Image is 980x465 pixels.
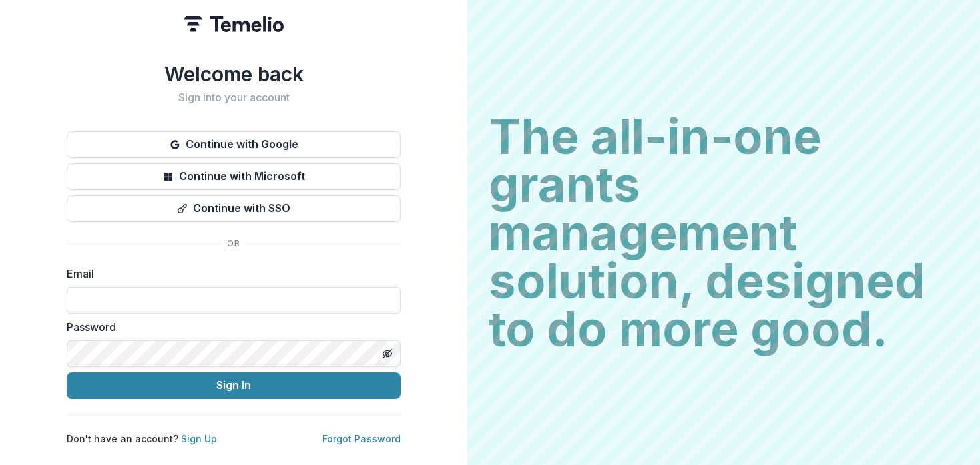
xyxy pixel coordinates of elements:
[181,433,217,444] a: Sign Up
[67,432,217,446] p: Don't have an account?
[67,319,393,335] label: Password
[67,195,401,222] button: Continue with SSO
[67,163,401,190] button: Continue with Microsoft
[322,433,401,444] a: Forgot Password
[184,16,284,32] img: Temelio
[67,266,393,282] label: Email
[377,343,398,364] button: Toggle password visibility
[67,62,401,86] h1: Welcome back
[67,91,401,104] h2: Sign into your account
[67,372,401,399] button: Sign In
[67,131,401,158] button: Continue with Google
